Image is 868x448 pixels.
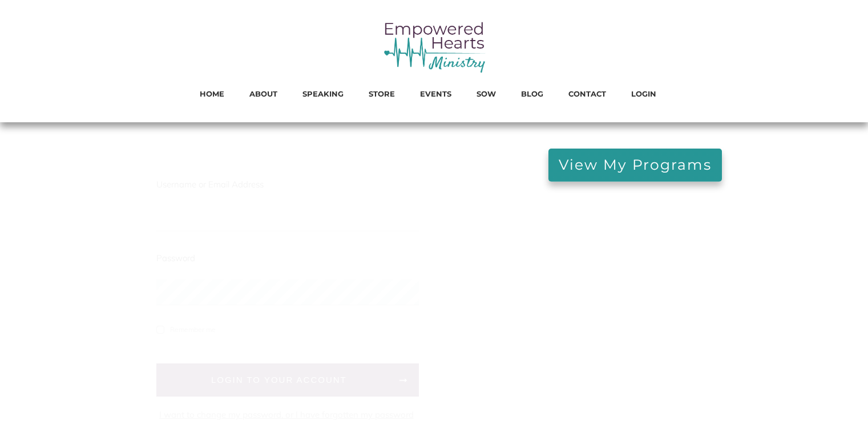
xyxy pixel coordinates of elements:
a: I want to change my password, or I have forgotten my password [159,409,414,420]
a: LogIn to your account [156,363,419,397]
img: empowered hearts ministry [383,20,486,74]
a: SPEAKING [302,86,344,101]
a: LOGIN [631,86,656,101]
span: View My Programs [559,159,712,171]
a: EVENTS [420,86,451,101]
div: Username or Email Address [156,171,419,197]
a: BLOG [521,86,543,101]
a: HOME [200,86,224,101]
a: ABOUT [249,86,277,101]
a: View My Programs [548,149,722,182]
a: CONTACT [568,86,606,101]
span: LogIn to your account [168,375,390,385]
span: Remember me [170,326,216,333]
a: SOW [477,86,496,101]
div: Password [156,245,419,271]
a: STORE [369,86,395,101]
